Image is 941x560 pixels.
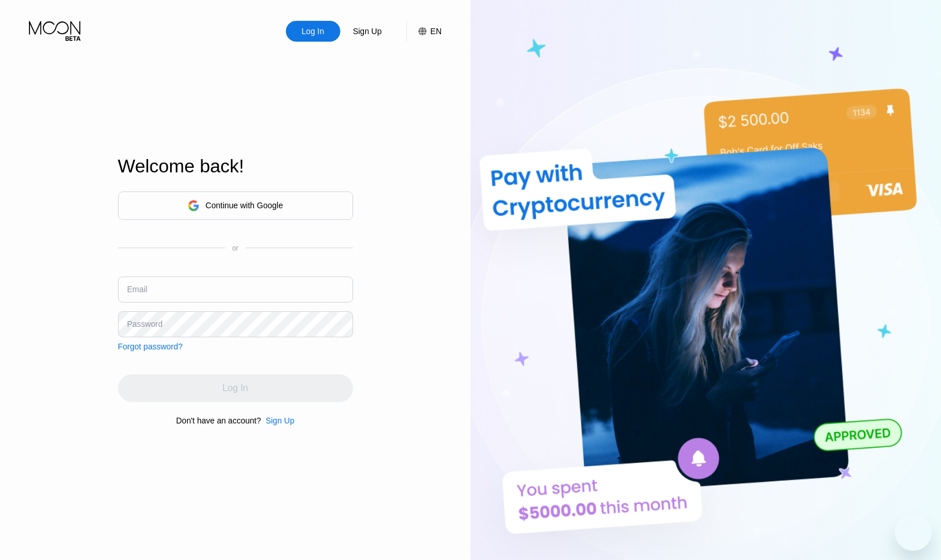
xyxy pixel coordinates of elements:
div: Sign Up [340,21,395,42]
div: Forgot password? [118,342,183,351]
div: Continue with Google [118,191,353,220]
div: Welcome back! [118,156,353,177]
div: or [232,244,238,252]
div: Email [127,285,148,294]
div: Continue with Google [205,201,283,210]
iframe: Button to launch messaging window [895,514,932,551]
div: Log In [300,25,325,37]
div: Password [127,319,163,329]
div: Log In [286,21,340,42]
div: EN [406,21,442,42]
div: Sign Up [352,25,383,37]
div: Sign Up [266,416,295,425]
div: Don't have an account? [176,416,261,425]
div: Sign Up [261,416,295,425]
div: EN [431,27,442,36]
